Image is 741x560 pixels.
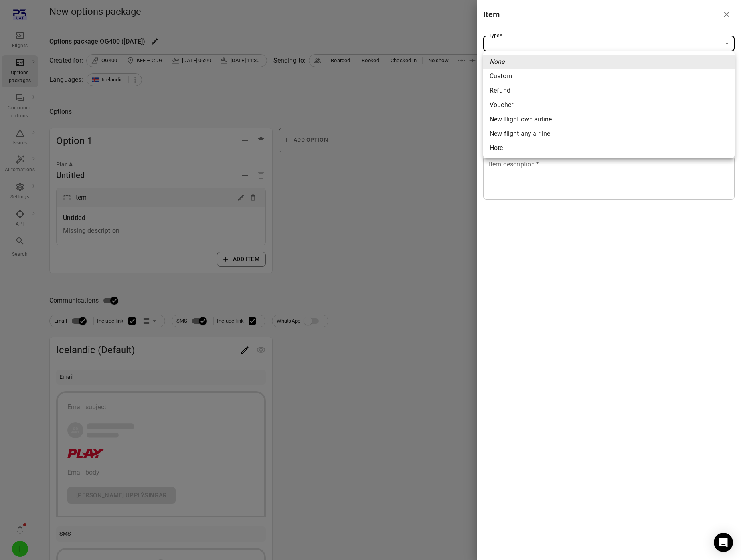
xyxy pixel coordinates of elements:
[714,533,733,552] div: Open Intercom Messenger
[490,115,552,124] div: New flight own airline
[490,71,512,81] div: Custom
[490,57,505,67] em: None
[490,100,513,110] div: Voucher
[490,129,550,139] div: New flight any airline
[490,143,505,153] div: Hotel
[490,86,510,95] div: Refund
